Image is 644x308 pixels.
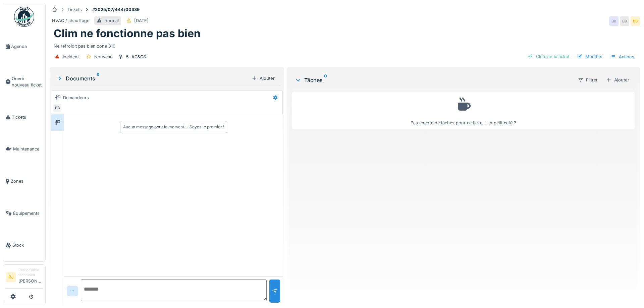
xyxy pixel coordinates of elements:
h1: Clim ne fonctionne pas bien [54,27,201,40]
div: Responsable technicien [18,267,43,278]
div: BB [609,16,619,26]
div: HVAC / chauffage [52,17,89,24]
span: Équipements [13,210,43,217]
div: Demandeurs [63,95,89,101]
div: BB [620,16,629,26]
span: Stock [12,242,43,248]
a: Zones [3,165,45,197]
div: Tickets [67,6,82,13]
span: Maintenance [13,146,43,152]
div: BB [53,103,62,113]
a: Tickets [3,101,45,133]
sup: 0 [324,76,327,84]
span: Ouvrir nouveau ticket [12,75,43,88]
div: [DATE] [134,17,149,24]
a: Agenda [3,30,45,63]
li: [PERSON_NAME] [18,267,43,287]
span: Tickets [12,114,43,120]
div: normal [105,17,119,24]
div: Modifier [575,52,605,61]
img: Badge_color-CXgf-gQk.svg [14,7,34,27]
div: Aucun message pour le moment … Soyez le premier ! [123,124,224,130]
div: Ajouter [249,74,277,83]
strong: #2025/07/444/00339 [90,6,142,13]
div: Pas encore de tâches pour ce ticket. Un petit café ? [297,95,630,126]
div: Incident [63,54,79,60]
a: Ouvrir nouveau ticket [3,63,45,101]
div: Ne refroidit pas bien zone 310 [54,40,636,49]
span: Zones [11,178,43,184]
a: RJ Responsable technicien[PERSON_NAME] [6,267,43,289]
div: Clôturer le ticket [525,52,572,61]
div: 5. AC&CS [126,54,146,60]
span: Agenda [11,43,43,50]
div: Ajouter [603,75,632,84]
div: Actions [608,52,637,62]
div: Filtrer [575,75,601,85]
a: Stock [3,229,45,261]
a: Équipements [3,197,45,230]
a: Maintenance [3,133,45,165]
div: Tâches [295,76,572,84]
div: Documents [56,74,249,82]
li: RJ [6,272,16,282]
div: BB [631,16,640,26]
div: Nouveau [94,54,113,60]
sup: 0 [97,74,100,82]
